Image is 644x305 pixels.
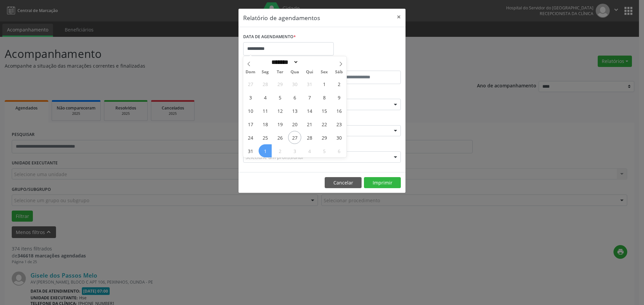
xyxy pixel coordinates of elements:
span: Agosto 25, 2025 [259,131,272,144]
span: Agosto 8, 2025 [318,91,331,104]
span: Ter [273,70,287,74]
span: Agosto 12, 2025 [273,104,286,117]
select: Month [269,59,299,66]
span: Agosto 30, 2025 [332,131,345,144]
span: Agosto 13, 2025 [288,104,301,117]
span: Julho 28, 2025 [259,77,272,90]
span: Setembro 4, 2025 [303,144,316,157]
span: Agosto 9, 2025 [332,91,345,104]
h5: Relatório de agendamentos [243,13,320,22]
span: Setembro 1, 2025 [259,144,272,157]
span: Agosto 17, 2025 [244,118,257,131]
span: Agosto 4, 2025 [259,91,272,104]
span: Setembro 3, 2025 [288,144,301,157]
span: Qui [302,70,317,74]
span: Agosto 27, 2025 [288,131,301,144]
span: Sex [317,70,332,74]
span: Julho 29, 2025 [273,77,286,90]
span: Agosto 5, 2025 [273,91,286,104]
button: Close [392,9,406,25]
span: Agosto 16, 2025 [332,104,345,117]
span: Seg [258,70,273,74]
span: Agosto 7, 2025 [303,91,316,104]
span: Julho 27, 2025 [244,77,257,90]
span: Julho 31, 2025 [303,77,316,90]
span: Agosto 21, 2025 [303,118,316,131]
span: Agosto 18, 2025 [259,118,272,131]
input: Year [299,59,321,66]
span: Setembro 5, 2025 [318,144,331,157]
span: Agosto 2, 2025 [332,77,345,90]
span: Agosto 3, 2025 [244,91,257,104]
span: Agosto 26, 2025 [273,131,286,144]
button: Cancelar [325,177,362,188]
span: Agosto 31, 2025 [244,144,257,157]
span: Agosto 14, 2025 [303,104,316,117]
span: Agosto 28, 2025 [303,131,316,144]
span: Selecione um profissional [246,154,303,161]
span: Agosto 11, 2025 [259,104,272,117]
span: Sáb [332,70,346,74]
span: Agosto 20, 2025 [288,118,301,131]
label: ATÉ [324,60,401,71]
span: Agosto 23, 2025 [332,118,345,131]
span: Agosto 6, 2025 [288,91,301,104]
span: Agosto 22, 2025 [318,118,331,131]
span: Qua [287,70,302,74]
span: Agosto 24, 2025 [244,131,257,144]
span: Agosto 15, 2025 [318,104,331,117]
button: Imprimir [364,177,401,188]
span: Julho 30, 2025 [288,77,301,90]
span: Setembro 2, 2025 [273,144,286,157]
span: Dom [243,70,258,74]
label: DATA DE AGENDAMENTO [243,32,296,42]
span: Agosto 10, 2025 [244,104,257,117]
span: Agosto 1, 2025 [318,77,331,90]
span: Agosto 29, 2025 [318,131,331,144]
span: Setembro 6, 2025 [332,144,345,157]
span: Agosto 19, 2025 [273,118,286,131]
